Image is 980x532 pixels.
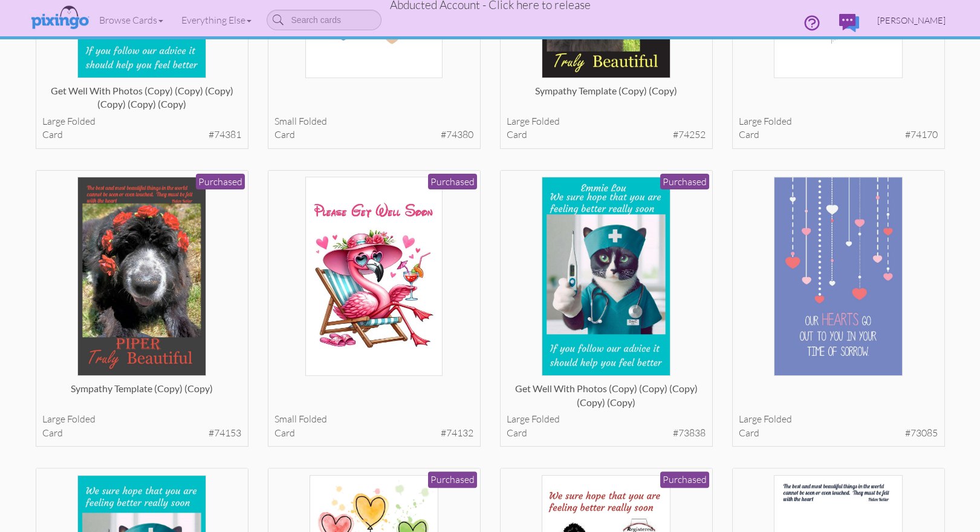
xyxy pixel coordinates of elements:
div: Get Well with photos (copy) (copy) (copy) (copy) (copy) (copy) [42,84,241,108]
img: 133899-1-1753016486543-ae434f0b9d3975ac-qa.jpg [305,177,443,376]
div: card [42,128,241,142]
div: card [42,426,241,440]
span: #74153 [209,426,241,440]
div: Purchased [428,471,477,488]
div: card [274,426,473,440]
div: card [274,128,473,142]
span: folded [531,115,560,127]
div: sympathy template (copy) (copy) [507,84,706,108]
div: Purchased [660,174,709,190]
span: [PERSON_NAME] [877,15,946,25]
div: Purchased [660,471,709,488]
span: folded [764,115,792,127]
span: #74381 [209,128,241,142]
div: card [739,128,938,142]
a: Browse Cards [90,5,172,35]
div: Purchased [196,174,245,190]
span: folded [299,115,327,127]
span: #73085 [905,426,938,440]
div: Purchased [428,174,477,190]
span: #74132 [441,426,473,440]
span: small [274,115,297,127]
span: folded [299,413,327,425]
span: large [507,115,530,127]
span: large [739,115,762,127]
a: [PERSON_NAME] [868,5,955,36]
img: 133275-1-1751422622607-2af4924adaab662d-qa.jpg [542,177,670,376]
img: 133921-1-1753044989031-5fae36b6ea1e1c11-qa.jpg [77,177,206,376]
div: card [507,128,706,142]
span: large [507,413,530,425]
a: Everything Else [172,5,261,35]
div: card [507,426,706,440]
span: #74170 [905,128,938,142]
span: folded [67,115,96,127]
span: small [274,413,297,425]
img: comments.svg [839,14,859,32]
span: large [739,413,762,425]
span: #74252 [673,128,706,142]
input: Search cards [267,10,381,30]
img: pixingo logo [28,3,92,33]
span: #74380 [441,128,473,142]
div: Get Well with photos (copy) (copy) (copy) (copy) (copy) [507,382,706,406]
span: large [42,115,65,127]
span: #73838 [673,426,706,440]
div: sympathy template (copy) (copy) [42,382,241,406]
div: card [739,426,938,440]
img: 131662-1-1747167431531-c469116c1cad46d2-qa.jpg [774,177,902,376]
span: large [42,413,65,425]
span: folded [764,413,792,425]
span: folded [67,413,96,425]
span: folded [531,413,560,425]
